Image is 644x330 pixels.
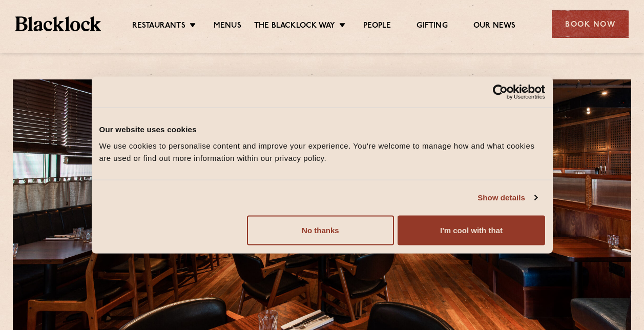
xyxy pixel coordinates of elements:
[254,21,335,32] a: The Blacklock Way
[552,10,629,38] div: Book Now
[132,21,185,32] a: Restaurants
[214,21,241,32] a: Menus
[455,85,545,100] a: Usercentrics Cookiebot - opens in a new window
[398,215,545,245] button: I'm cool with that
[247,215,394,245] button: No thanks
[99,123,545,136] div: Our website uses cookies
[473,21,516,32] a: Our News
[15,16,101,31] img: BL_Textured_Logo-footer-cropped.svg
[363,21,391,32] a: People
[477,192,537,204] a: Show details
[417,21,447,32] a: Gifting
[99,139,545,164] div: We use cookies to personalise content and improve your experience. You're welcome to manage how a...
